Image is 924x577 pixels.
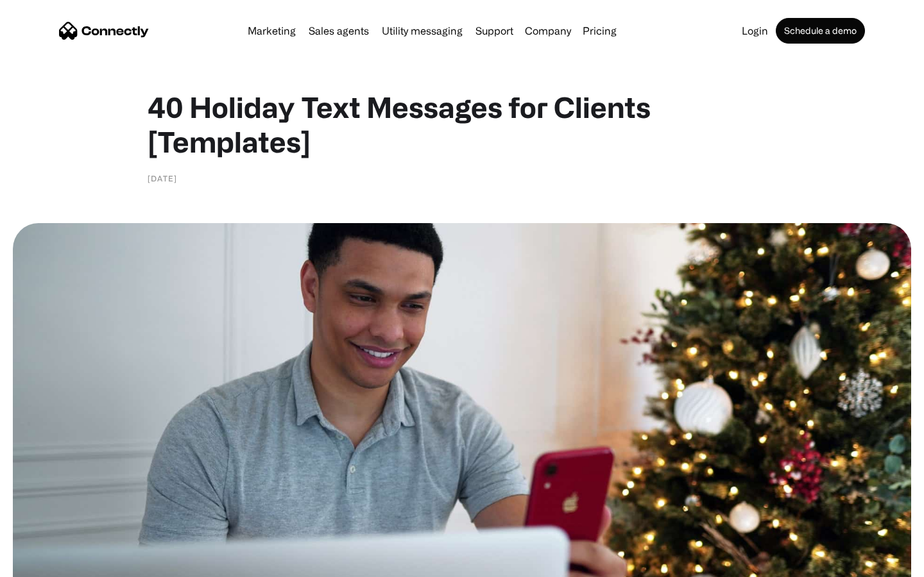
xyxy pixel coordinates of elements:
h1: 40 Holiday Text Messages for Clients [Templates] [148,90,776,159]
ul: Language list [26,555,77,573]
a: Utility messaging [377,26,468,36]
a: Support [470,26,518,36]
a: Marketing [243,26,301,36]
a: Login [737,26,773,36]
div: [DATE] [148,172,177,185]
a: Pricing [577,26,622,36]
a: Schedule a demo [776,18,865,44]
div: Company [525,22,571,40]
aside: Language selected: English [13,555,77,573]
a: Sales agents [304,26,374,36]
